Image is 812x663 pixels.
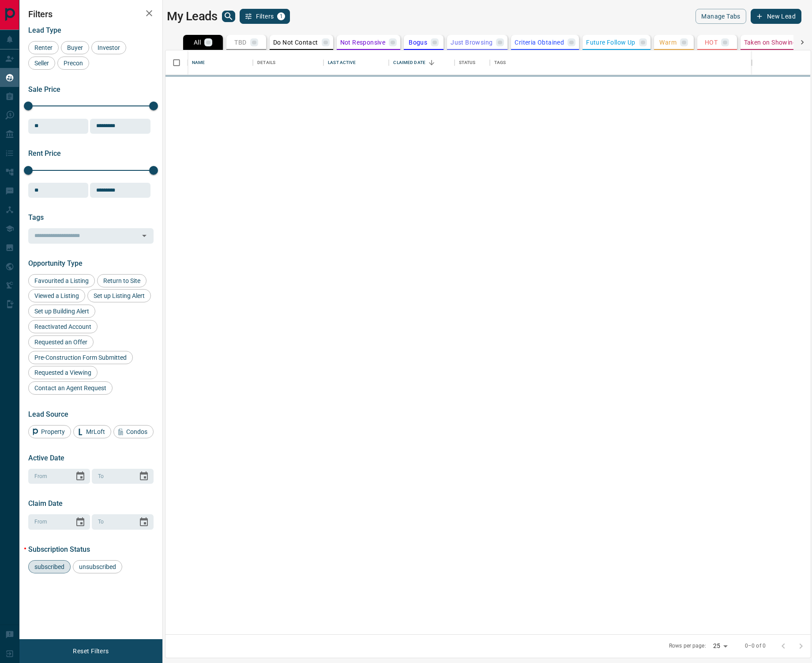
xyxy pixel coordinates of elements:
[425,57,438,69] button: Sort
[669,642,706,650] p: Rows per page:
[71,513,89,531] button: Choose date
[28,259,83,267] span: Opportunity Type
[31,292,82,299] span: Viewed a Listing
[31,354,130,361] span: Pre-Construction Form Submitted
[459,50,476,75] div: Status
[659,39,677,45] p: Warm
[138,230,150,242] button: Open
[135,513,153,531] button: Choose date
[76,563,119,570] span: unsubscribed
[234,39,246,45] p: TBD
[31,563,68,570] span: subscribed
[31,323,94,330] span: Reactivated Account
[28,289,85,302] div: Viewed a Listing
[253,50,323,75] div: Details
[745,642,766,650] p: 0–0 of 0
[257,50,275,75] div: Details
[278,13,284,19] span: 1
[28,26,61,34] span: Lead Type
[97,274,147,287] div: Return to Site
[94,44,123,51] span: Investor
[194,39,201,45] p: All
[409,39,427,45] p: Bogus
[389,50,454,75] div: Claimed Date
[28,425,71,438] div: Property
[28,274,95,287] div: Favourited a Listing
[28,85,60,94] span: Sale Price
[490,50,752,75] div: Tags
[113,425,154,438] div: Condos
[28,381,113,395] div: Contact an Agent Request
[100,277,143,284] span: Return to Site
[28,454,64,462] span: Active Date
[57,57,89,70] div: Precon
[192,50,205,75] div: Name
[273,39,318,45] p: Do Not Contact
[31,384,109,392] span: Contact an Agent Request
[60,60,86,67] span: Precon
[71,467,89,485] button: Choose date
[744,39,800,45] p: Taken on Showings
[31,277,92,284] span: Favourited a Listing
[167,9,218,23] h1: My Leads
[586,39,635,45] p: Future Follow Up
[328,50,355,75] div: Last Active
[451,39,492,45] p: Just Browsing
[31,369,94,376] span: Requested a Viewing
[90,292,148,299] span: Set up Listing Alert
[222,11,235,22] button: search button
[31,44,56,51] span: Renter
[28,57,55,70] div: Seller
[494,50,506,75] div: Tags
[28,410,68,418] span: Lead Source
[31,308,92,315] span: Set up Building Alert
[28,560,71,573] div: subscribed
[751,9,801,24] button: New Lead
[28,305,95,318] div: Set up Building Alert
[393,50,425,75] div: Claimed Date
[31,60,52,67] span: Seller
[28,351,133,364] div: Pre-Construction Form Submitted
[340,39,386,45] p: Not Responsive
[28,41,59,54] div: Renter
[28,366,98,379] div: Requested a Viewing
[695,9,746,24] button: Manage Tabs
[28,545,90,554] span: Subscription Status
[64,44,86,51] span: Buyer
[87,289,151,302] div: Set up Listing Alert
[188,50,253,75] div: Name
[705,39,718,45] p: HOT
[28,335,94,349] div: Requested an Offer
[73,560,122,573] div: unsubscribed
[73,425,111,438] div: MrLoft
[91,41,126,54] div: Investor
[710,640,731,652] div: 25
[38,428,68,435] span: Property
[67,644,114,659] button: Reset Filters
[83,428,108,435] span: MrLoft
[28,149,61,158] span: Rent Price
[123,428,150,435] span: Condos
[28,213,44,222] span: Tags
[28,9,154,19] h2: Filters
[240,9,290,24] button: Filters1
[61,41,89,54] div: Buyer
[28,499,63,508] span: Claim Date
[135,467,153,485] button: Choose date
[31,339,90,346] span: Requested an Offer
[455,50,490,75] div: Status
[515,39,564,45] p: Criteria Obtained
[323,50,389,75] div: Last Active
[28,320,98,333] div: Reactivated Account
